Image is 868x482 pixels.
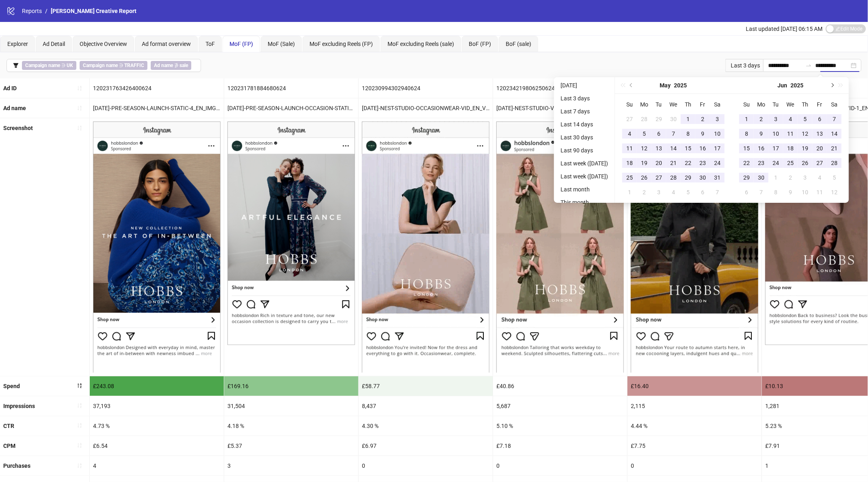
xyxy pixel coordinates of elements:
div: 6 [742,187,751,197]
th: Fr [812,97,827,112]
div: 0 [493,456,627,475]
td: 2025-06-04 [783,112,798,126]
div: 28 [639,114,649,124]
td: 2025-05-22 [681,156,695,170]
div: 25 [625,173,634,182]
b: Purchases [3,462,30,469]
b: Spend [3,383,20,389]
td: 2025-06-30 [754,170,768,185]
td: 2025-06-22 [739,156,754,170]
td: 2025-05-09 [695,126,710,141]
img: Screenshot 120231763426400624 [93,122,221,372]
td: 2025-05-15 [681,141,695,156]
button: Previous month (PageUp) [627,77,636,93]
div: 7 [756,187,766,197]
td: 2025-06-27 [812,156,827,170]
span: BoF (sale) [506,41,531,47]
div: 30 [698,173,708,182]
th: Tu [768,97,783,112]
td: 2025-05-10 [710,126,725,141]
b: Ad ID [3,85,17,91]
div: 31 [712,173,722,182]
td: 2025-06-04 [666,185,681,200]
button: Choose a year [790,77,803,93]
div: 7 [669,129,678,139]
li: Last week ([DATE]) [557,158,611,168]
div: 8 [742,129,751,139]
div: 8,437 [359,396,493,416]
th: Tu [652,97,666,112]
td: 2025-05-27 [652,170,666,185]
span: sort-ascending [77,443,82,448]
div: 3 [654,187,664,197]
div: 14 [669,143,678,153]
div: £243.08 [90,376,224,396]
td: 2025-07-04 [812,170,827,185]
td: 2025-04-28 [637,112,652,126]
td: 2025-06-03 [768,112,783,126]
div: 4 [625,129,634,139]
div: 0 [628,456,762,475]
a: Reports [20,7,43,15]
div: 5 [683,187,693,197]
th: We [666,97,681,112]
td: 2025-06-26 [798,156,812,170]
b: Ad name [154,63,173,68]
td: 2025-07-01 [768,170,783,185]
b: TRAFFIC [124,63,144,68]
div: 23 [698,158,708,168]
div: 8 [683,129,693,139]
div: 29 [654,114,664,124]
td: 2025-05-28 [666,170,681,185]
div: 19 [639,158,649,168]
div: 2 [756,114,766,124]
b: Campaign name [83,63,118,68]
td: 2025-05-30 [695,170,710,185]
span: sort-ascending [77,403,82,408]
div: 2,115 [628,396,762,416]
div: 1 [771,173,781,182]
div: 22 [742,158,751,168]
td: 2025-06-06 [695,185,710,200]
td: 2025-05-26 [637,170,652,185]
div: 9 [756,129,766,139]
td: 2025-06-09 [754,126,768,141]
td: 2025-06-02 [637,185,652,200]
span: sort-ascending [77,463,82,469]
li: Last 3 days [557,93,611,103]
td: 2025-07-08 [768,185,783,200]
td: 2025-07-07 [754,185,768,200]
span: ∌ [151,61,191,70]
td: 2025-05-14 [666,141,681,156]
span: [PERSON_NAME] Creative Report [51,8,136,14]
td: 2025-07-05 [827,170,842,185]
div: £58.77 [359,376,493,396]
span: MoF (FP) [229,41,253,47]
div: 22 [683,158,693,168]
div: 2 [786,173,795,182]
span: MoF excluding Reels (sale) [387,41,454,47]
th: Th [681,97,695,112]
td: 2025-07-02 [783,170,798,185]
div: 10 [800,187,810,197]
td: 2025-05-19 [637,156,652,170]
td: 2025-06-19 [798,141,812,156]
div: 13 [815,129,825,139]
div: 17 [771,143,781,153]
th: Su [622,97,637,112]
span: BoF (FP) [469,41,491,47]
td: 2025-05-29 [681,170,695,185]
div: 4 [669,187,678,197]
div: £5.37 [224,436,358,456]
td: 2025-07-03 [798,170,812,185]
td: 2025-05-21 [666,156,681,170]
th: Sa [710,97,725,112]
div: 27 [815,158,825,168]
span: filter [13,63,19,68]
li: Last 14 days [557,119,611,129]
td: 2025-06-07 [710,185,725,200]
div: 24 [712,158,722,168]
div: 1 [683,114,693,124]
li: Last month [557,185,611,194]
div: 14 [829,129,839,139]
